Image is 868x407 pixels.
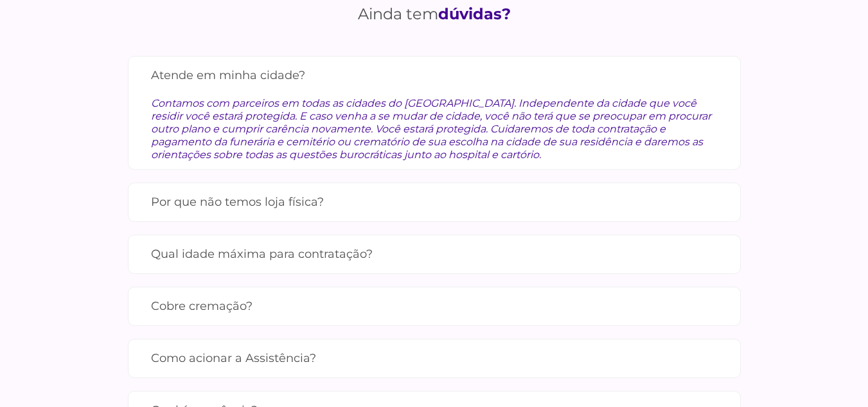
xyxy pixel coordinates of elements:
[151,64,718,87] label: Atende em minha cidade?
[151,243,718,266] label: Qual idade máxima para contratação?
[438,5,511,23] strong: dúvidas?
[151,347,718,370] label: Como acionar a Assistência?
[151,191,718,213] label: Por que não temos loja física?
[151,87,718,161] div: Contamos com parceiros em todas as cidades do [GEOGRAPHIC_DATA]. Independente da cidade que você ...
[151,295,718,318] label: Cobre cremação?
